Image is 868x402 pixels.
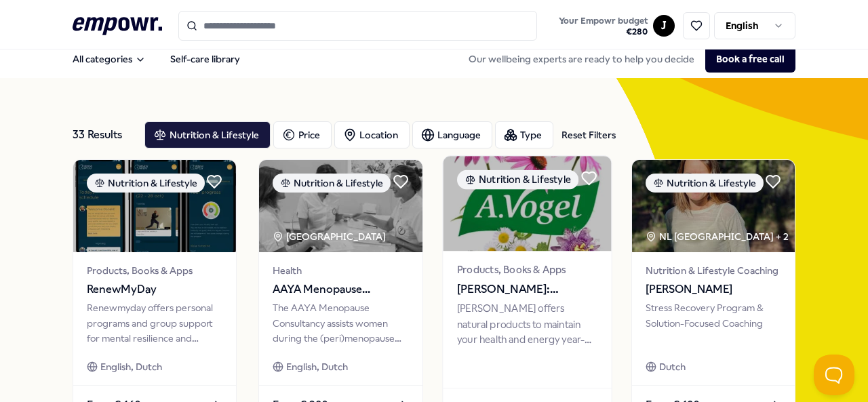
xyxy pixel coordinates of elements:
[458,45,795,73] div: Our wellbeing experts are ready to help you decide
[87,263,223,278] span: Products, Books & Apps
[646,281,782,298] span: [PERSON_NAME]
[100,359,162,374] span: English, Dutch
[457,281,597,298] span: [PERSON_NAME]: Supplementen
[178,11,538,41] input: Search for products, categories or subcategories
[443,156,611,251] img: package image
[159,45,251,73] a: Self-care library
[273,174,391,193] div: Nutrition & Lifestyle
[87,174,205,193] div: Nutrition & Lifestyle
[334,121,410,148] button: Location
[646,174,764,193] div: Nutrition & Lifestyle
[653,15,675,37] button: J
[659,359,686,374] span: Dutch
[62,45,157,73] button: All categories
[559,26,648,37] span: € 280
[814,355,854,395] iframe: Help Scout Beacon - Open
[561,127,616,142] div: Reset Filters
[495,121,553,148] button: Type
[273,229,388,244] div: [GEOGRAPHIC_DATA]
[556,13,650,40] button: Your Empowr budget€280
[273,121,332,148] button: Price
[553,12,653,40] a: Your Empowr budget€280
[259,160,422,252] img: package image
[559,16,648,26] span: Your Empowr budget
[273,281,409,298] span: AAYA Menopause Consultation Gynaecologist
[457,262,597,278] span: Products, Books & Apps
[144,121,271,148] button: Nutrition & Lifestyle
[73,160,237,252] img: package image
[273,263,409,278] span: Health
[632,160,795,252] img: package image
[457,301,597,348] div: [PERSON_NAME] offers natural products to maintain your health and energy year-round.
[87,300,223,346] div: Renewmyday offers personal programs and group support for mental resilience and vitality.
[646,300,782,346] div: Stress Recovery Program & Solution-Focused Coaching
[62,45,251,73] nav: Main
[286,359,348,374] span: English, Dutch
[87,281,223,298] span: RenewMyDay
[646,229,789,244] div: NL [GEOGRAPHIC_DATA] + 2
[73,121,134,148] div: 33 Results
[273,300,409,346] div: The AAYA Menopause Consultancy assists women during the (peri)menopause with tailored advice on h...
[646,263,782,278] span: Nutrition & Lifestyle Coaching
[412,121,492,148] button: Language
[705,45,795,73] button: Book a free call
[457,170,578,190] div: Nutrition & Lifestyle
